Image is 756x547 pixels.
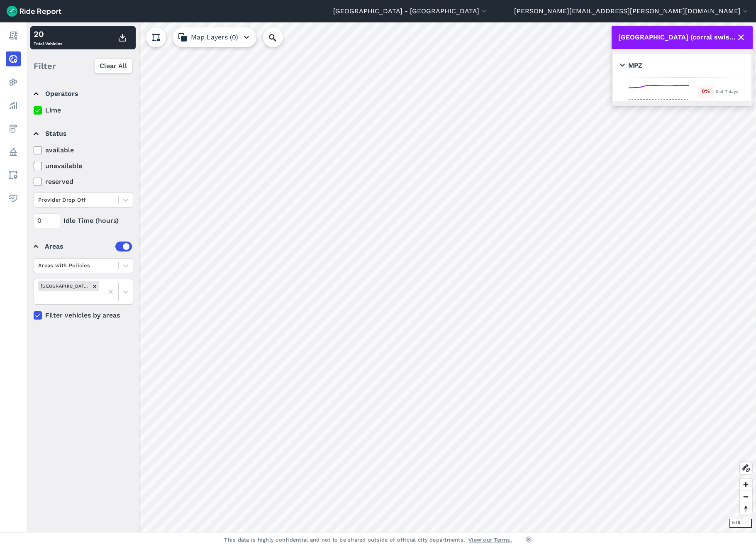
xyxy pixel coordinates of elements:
[6,191,21,206] a: Health
[514,6,749,16] button: [PERSON_NAME][EMAIL_ADDRESS][PERSON_NAME][DOMAIN_NAME]
[263,27,296,47] input: Search Location or Vehicles
[38,281,90,291] div: [GEOGRAPHIC_DATA] (corral swiss cheese) Q32025
[34,213,133,228] div: Idle Time (hours)
[740,491,752,503] button: Zoom out
[34,145,133,155] label: available
[34,235,132,258] summary: Areas
[94,59,132,73] button: Clear All
[7,6,61,17] img: Ride Report
[34,105,133,115] label: Lime
[6,28,21,43] a: Report
[173,27,256,47] button: Map Layers (0)
[6,98,21,113] a: Analyze
[30,53,136,79] div: Filter
[34,28,62,48] div: Total Vehicles
[45,242,132,252] div: Areas
[6,168,21,183] a: Areas
[729,519,752,528] div: 50 ft
[618,32,736,42] h1: [GEOGRAPHIC_DATA] (corral swiss cheese) Q32025
[740,479,752,491] button: Zoom in
[27,22,756,532] canvas: Map
[90,281,99,291] div: Remove Grand Junction No Parking Zone (corral swiss cheese) Q32025
[6,75,21,90] a: Heatmaps
[620,61,642,71] h2: MPZ
[716,88,738,95] div: 0 of 7 days
[468,536,512,544] a: View our Terms.
[34,122,132,145] summary: Status
[6,144,21,159] a: Policy
[34,161,133,171] label: unavailable
[34,177,133,187] label: reserved
[34,82,132,105] summary: Operators
[6,121,21,136] a: Fees
[333,6,488,16] button: [GEOGRAPHIC_DATA] - [GEOGRAPHIC_DATA]
[34,310,133,320] label: Filter vehicles by areas
[740,503,752,515] button: Reset bearing to north
[34,28,62,40] div: 20
[6,51,21,66] a: Realtime
[100,61,127,71] span: Clear All
[697,85,714,98] div: 0 %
